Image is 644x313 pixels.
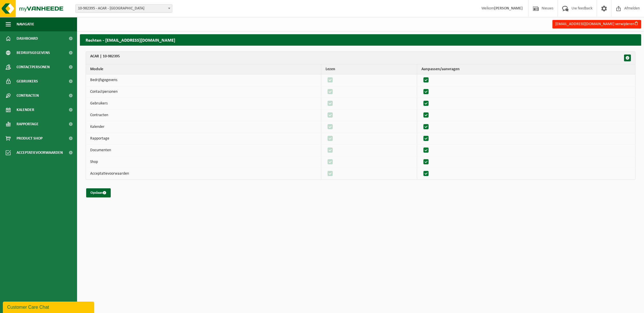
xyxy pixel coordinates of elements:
td: Shop [86,156,321,168]
span: Contracten [17,88,39,103]
td: Rapportage [86,133,321,145]
td: Kalender [86,121,321,133]
td: Documenten [86,145,321,156]
td: Bedrijfsgegevens [86,74,321,86]
span: Gebruikers [17,74,38,88]
span: Dashboard [17,31,38,46]
strong: [PERSON_NAME] [494,6,523,11]
span: Navigatie [17,17,34,31]
th: Module [86,64,321,74]
span: Contactpersonen [17,60,50,74]
span: 10-982395 - ACAR - SINT-NIKLAAS [76,5,172,13]
td: Contracten [86,110,321,121]
span: 10-982395 - ACAR - SINT-NIKLAAS [75,4,172,13]
button: [EMAIL_ADDRESS][DOMAIN_NAME] verwijderen [552,20,641,29]
span: Kalender [17,103,34,117]
span: Product Shop [17,131,43,146]
span: Rapportage [17,117,39,131]
button: Opslaan [86,188,111,197]
td: Gebruikers [86,98,321,110]
th: ACAR | 10-982395 [86,52,635,64]
td: Contactpersonen [86,86,321,98]
span: Bedrijfsgegevens [17,46,50,60]
th: Lezen [321,64,417,74]
th: Aanpassen/aanvragen [417,64,635,74]
iframe: chat widget [3,300,95,313]
span: Acceptatievoorwaarden [17,146,63,160]
td: Acceptatievoorwaarden [86,168,321,179]
h2: Rechten - [EMAIL_ADDRESS][DOMAIN_NAME] [80,34,641,45]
